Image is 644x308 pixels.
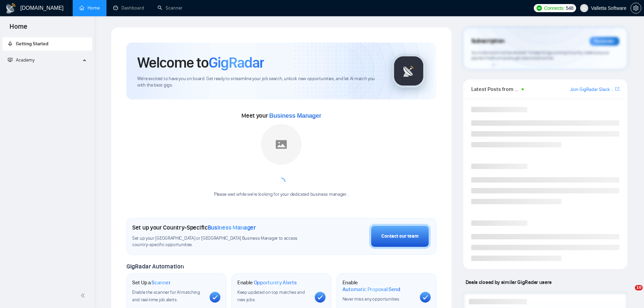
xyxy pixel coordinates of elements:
span: Never miss any opportunities. [342,296,400,302]
span: Opportunity Alerts [254,279,297,286]
span: Connects: [544,4,564,12]
span: Deals closed by similar GigRadar users [463,276,554,288]
h1: Set up your Country-Specific [132,224,256,231]
span: rocket [8,41,13,46]
a: setting [630,5,641,11]
span: user [582,6,587,10]
li: Getting Started [2,37,92,51]
a: export [615,86,619,92]
span: Subscription [471,35,505,47]
span: Academy [16,57,34,63]
a: dashboardDashboard [113,5,144,11]
a: homeHome [79,5,100,11]
span: GigRadar Automation [126,263,184,270]
h1: Set Up a [132,279,170,286]
div: Contact our team [381,233,419,240]
span: 10 [635,285,643,290]
div: Reminder [590,37,619,46]
span: Business Manager [269,112,321,119]
span: GigRadar [209,53,264,72]
a: searchScanner [158,5,183,11]
img: logo [5,3,16,14]
span: loading [276,177,287,188]
span: setting [631,5,641,11]
span: Meet your [241,112,321,119]
span: Business Manager [208,224,256,231]
img: gigradar-logo.png [392,54,426,88]
img: placeholder.png [261,124,302,165]
span: double-left [80,292,87,299]
span: Your subscription will be renewed. To keep things running smoothly, make sure your payment method... [471,50,609,61]
iframe: Intercom live chat [621,285,637,301]
div: Please wait while we're looking for your dedicated business manager... [210,191,353,198]
button: setting [630,3,641,14]
span: fund-projection-screen [8,57,13,62]
span: Automatic Proposal Send [342,286,400,293]
img: upwork-logo.png [536,5,542,11]
span: Home [4,22,33,36]
span: Getting Started [16,41,48,47]
span: Academy [8,57,34,63]
h1: Welcome to [137,53,264,72]
button: Contact our team [369,224,431,249]
span: Scanner [151,279,170,286]
span: 548 [566,4,573,12]
span: export [615,86,619,92]
span: Keep updated on top matches and new jobs. [237,289,305,303]
span: Enable the scanner for AI matching and real-time job alerts. [132,289,200,303]
span: We're excited to have you on board. Get ready to streamline your job search, unlock new opportuni... [137,76,381,89]
span: Set up your [GEOGRAPHIC_DATA] or [GEOGRAPHIC_DATA] Business Manager to access country-specific op... [132,235,311,248]
span: Latest Posts from the GigRadar Community [471,85,520,93]
a: Join GigRadar Slack Community [570,86,614,93]
h1: Enable [342,279,414,292]
h1: Enable [237,279,297,286]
